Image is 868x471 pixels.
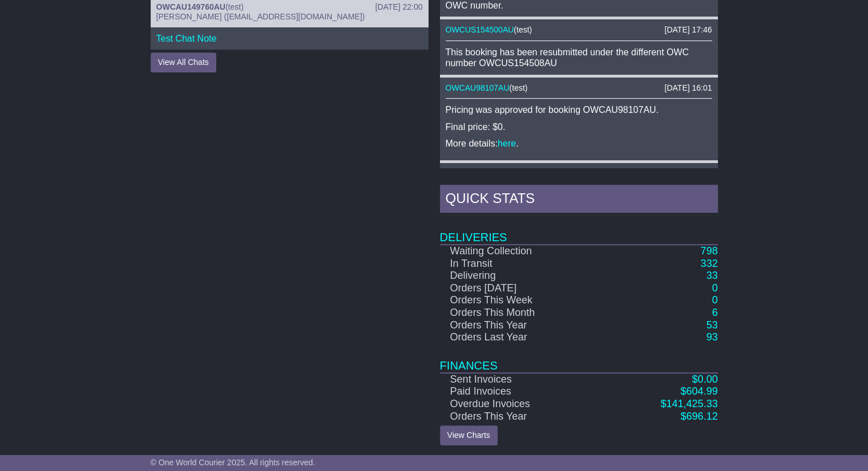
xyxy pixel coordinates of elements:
td: Overdue Invoices [440,398,603,411]
a: 93 [706,331,717,343]
a: 33 [706,270,717,281]
span: 141,425.33 [666,398,717,409]
td: Orders This Year [440,411,603,423]
a: 0 [712,282,717,294]
p: Pricing was approved for booking OWCAU98107AU. [446,104,712,115]
a: $141,425.33 [660,398,717,409]
div: [DATE] 16:01 [664,83,712,93]
a: View Charts [440,425,498,445]
a: here [498,139,516,148]
span: test [512,83,525,92]
div: [DATE] 22:00 [375,2,422,12]
td: Orders This Year [440,319,603,332]
a: 798 [700,245,717,257]
div: ( ) [446,83,712,93]
td: Sent Invoices [440,373,603,386]
span: 0.00 [697,373,717,385]
td: Orders [DATE] [440,282,603,295]
a: 332 [700,258,717,269]
span: © One World Courier 2025. All rights reserved. [151,458,316,467]
span: test [228,2,241,11]
td: Delivering [440,270,603,282]
p: More details: . [446,138,712,149]
td: Paid Invoices [440,385,603,398]
span: [PERSON_NAME] ([EMAIL_ADDRESS][DOMAIN_NAME]) [156,12,365,21]
button: View All Chats [151,52,216,72]
td: Deliveries [440,216,718,245]
a: OWCUS154500AU [446,25,514,34]
td: Finances [440,344,718,373]
td: Orders Last Year [440,331,603,344]
td: In Transit [440,258,603,270]
a: $604.99 [680,385,717,397]
span: 696.12 [686,411,717,422]
a: $0.00 [692,373,717,385]
span: test [516,25,530,34]
td: Orders This Month [440,307,603,319]
div: [DATE] 17:46 [664,25,712,35]
div: This booking has been resubmitted under the different OWC number OWCUS154508AU [446,47,712,68]
td: Orders This Week [440,294,603,307]
span: 604.99 [686,385,717,397]
div: ( ) [446,25,712,35]
div: Quick Stats [440,185,718,216]
div: ( ) [156,2,423,12]
a: OWCAU149760AU [156,2,225,11]
p: Test Chat Note [156,33,423,44]
td: Waiting Collection [440,245,603,258]
a: 53 [706,319,717,331]
a: OWCAU98107AU [446,83,510,92]
a: 6 [712,307,717,318]
a: $696.12 [680,411,717,422]
p: Final price: $0. [446,121,712,132]
a: 0 [712,294,717,306]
